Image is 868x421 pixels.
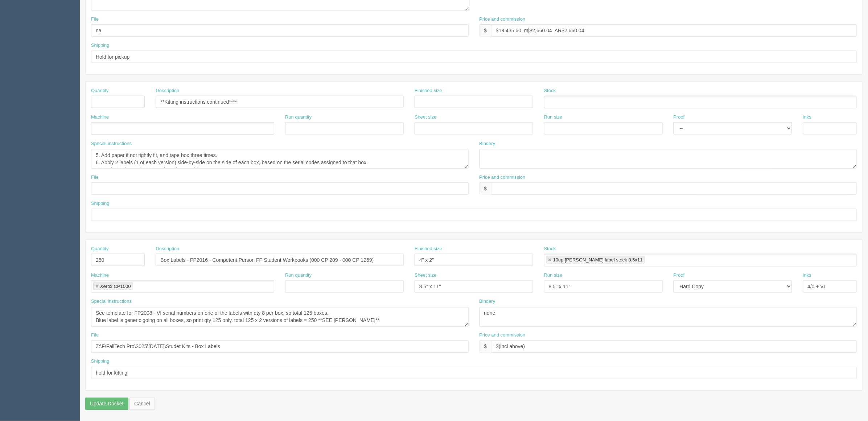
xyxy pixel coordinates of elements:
[91,87,108,94] label: Quantity
[134,401,150,407] span: translation missing: en.helpers.links.cancel
[415,87,442,94] label: Finished size
[480,332,526,339] label: Price and commission
[544,87,556,94] label: Stock
[553,257,643,262] div: 10up [PERSON_NAME] label stock 8.5x11
[544,272,563,279] label: Run size
[803,114,812,121] label: Inks
[480,174,526,181] label: Price and commission
[129,398,155,410] a: Cancel
[480,16,526,23] label: Price and commission
[91,200,110,207] label: Shipping
[91,332,99,339] label: File
[91,149,469,169] textarea: 5. Add paper if not tightly fit, and tape box three times. 6. Apply 2 labels (1 of each version) ...
[544,114,563,121] label: Run size
[91,245,108,252] label: Quantity
[91,114,109,121] label: Machine
[480,298,495,305] label: Bindery
[91,272,109,279] label: Machine
[285,272,312,279] label: Run quantity
[285,114,312,121] label: Run quantity
[91,16,99,23] label: File
[480,140,495,147] label: Bindery
[156,87,179,94] label: Description
[91,140,132,147] label: Special instructions
[91,298,132,305] label: Special instructions
[415,114,437,121] label: Sheet size
[91,174,99,181] label: File
[674,114,685,121] label: Proof
[480,182,491,195] div: $
[100,284,131,289] div: Xerox CP1000
[156,245,179,252] label: Description
[91,42,110,49] label: Shipping
[480,24,491,37] div: $
[803,272,812,279] label: Inks
[415,272,437,279] label: Sheet size
[544,245,556,252] label: Stock
[91,358,110,365] label: Shipping
[480,340,491,353] div: $
[91,307,469,327] textarea: See template for FP2008 - VI serial numbers on one of the labels with qty 8 per box, so total 125...
[85,398,128,410] input: Update Docket
[415,245,442,252] label: Finished size
[674,272,685,279] label: Proof
[480,307,857,327] textarea: none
